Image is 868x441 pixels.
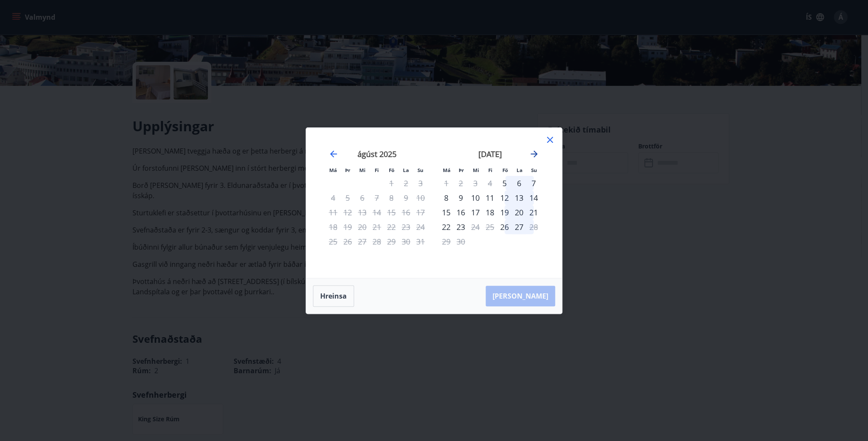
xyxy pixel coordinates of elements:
[340,205,355,220] td: Not available. þriðjudagur, 12. ágúst 2025
[326,234,340,249] td: Not available. mánudagur, 25. ágúst 2025
[417,167,423,173] small: Su
[384,205,399,220] td: Not available. föstudagur, 15. ágúst 2025
[497,190,512,205] td: Choose föstudagur, 12. september 2025 as your check-in date. It’s available.
[526,176,541,190] td: Choose sunnudagur, 7. september 2025 as your check-in date. It’s available.
[384,220,399,234] td: Not available. föstudagur, 22. ágúst 2025
[512,205,526,220] div: 20
[359,167,366,173] small: Mi
[384,190,399,205] td: Not available. föstudagur, 8. ágúst 2025
[369,205,384,220] td: Not available. fimmtudagur, 14. ágúst 2025
[468,220,483,234] td: Not available. miðvikudagur, 24. september 2025
[439,190,454,205] td: Choose mánudagur, 8. september 2025 as your check-in date. It’s available.
[468,205,483,220] div: 17
[526,220,541,234] div: Aðeins útritun í boði
[526,205,541,220] div: 21
[340,234,355,249] td: Not available. þriðjudagur, 26. ágúst 2025
[512,205,526,220] td: Choose laugardagur, 20. september 2025 as your check-in date. It’s available.
[357,149,396,159] strong: ágúst 2025
[443,167,451,173] small: Má
[512,220,526,234] td: Choose laugardagur, 27. september 2025 as your check-in date. It’s available.
[488,167,493,173] small: Fi
[399,220,413,234] td: Not available. laugardagur, 23. ágúst 2025
[454,205,468,220] td: Choose þriðjudagur, 16. september 2025 as your check-in date. It’s available.
[454,234,468,249] td: Not available. þriðjudagur, 30. september 2025
[497,220,512,234] div: Aðeins innritun í boði
[403,167,409,173] small: La
[459,167,464,173] small: Þr
[439,234,454,249] td: Not available. mánudagur, 29. september 2025
[526,205,541,220] td: Choose sunnudagur, 21. september 2025 as your check-in date. It’s available.
[468,190,483,205] div: 10
[512,176,526,190] td: Choose laugardagur, 6. september 2025 as your check-in date. It’s available.
[340,220,355,234] td: Not available. þriðjudagur, 19. ágúst 2025
[369,190,384,205] td: Not available. fimmtudagur, 7. ágúst 2025
[399,234,413,249] td: Not available. laugardagur, 30. ágúst 2025
[454,190,468,205] td: Choose þriðjudagur, 9. september 2025 as your check-in date. It’s available.
[454,190,468,205] div: 9
[326,220,340,234] td: Not available. mánudagur, 18. ágúst 2025
[454,176,468,190] td: Not available. þriðjudagur, 2. september 2025
[326,190,340,205] td: Not available. mánudagur, 4. ágúst 2025
[413,220,428,234] td: Not available. sunnudagur, 24. ágúst 2025
[439,205,454,220] td: Choose mánudagur, 15. september 2025 as your check-in date. It’s available.
[328,149,339,159] div: Move backward to switch to the previous month.
[526,220,541,234] td: Not available. sunnudagur, 28. september 2025
[531,167,537,173] small: Su
[526,190,541,205] div: 14
[355,205,369,220] td: Not available. miðvikudagur, 13. ágúst 2025
[478,149,502,159] strong: [DATE]
[468,205,483,220] td: Choose miðvikudagur, 17. september 2025 as your check-in date. It’s available.
[454,205,468,220] div: 16
[512,220,526,234] div: 27
[375,167,379,173] small: Fi
[389,167,394,173] small: Fö
[526,176,541,190] div: 7
[439,205,454,220] div: 15
[497,205,512,220] td: Choose föstudagur, 19. september 2025 as your check-in date. It’s available.
[340,190,355,205] td: Not available. þriðjudagur, 5. ágúst 2025
[483,205,497,220] div: 18
[326,205,340,220] td: Not available. mánudagur, 11. ágúst 2025
[497,205,512,220] div: 19
[512,190,526,205] div: 13
[355,234,369,249] td: Not available. miðvikudagur, 27. ágúst 2025
[512,190,526,205] td: Choose laugardagur, 13. september 2025 as your check-in date. It’s available.
[526,190,541,205] td: Choose sunnudagur, 14. september 2025 as your check-in date. It’s available.
[497,176,512,190] td: Choose föstudagur, 5. september 2025 as your check-in date. It’s available.
[384,176,399,190] td: Not available. föstudagur, 1. ágúst 2025
[439,190,454,205] div: 8
[355,190,369,205] td: Not available. miðvikudagur, 6. ágúst 2025
[413,176,428,190] td: Not available. sunnudagur, 3. ágúst 2025
[468,190,483,205] td: Choose miðvikudagur, 10. september 2025 as your check-in date. It’s available.
[355,220,369,234] td: Not available. miðvikudagur, 20. ágúst 2025
[497,220,512,234] td: Choose föstudagur, 26. september 2025 as your check-in date. It’s available.
[468,176,483,190] td: Not available. miðvikudagur, 3. september 2025
[316,138,552,268] div: Calendar
[369,234,384,249] td: Not available. fimmtudagur, 28. ágúst 2025
[529,149,539,159] div: Move forward to switch to the next month.
[413,234,428,249] td: Not available. sunnudagur, 31. ágúst 2025
[399,205,413,220] td: Not available. laugardagur, 16. ágúst 2025
[439,220,454,234] div: 22
[413,205,428,220] td: Not available. sunnudagur, 17. ágúst 2025
[345,167,350,173] small: Þr
[439,220,454,234] td: Choose mánudagur, 22. september 2025 as your check-in date. It’s available.
[483,205,497,220] td: Choose fimmtudagur, 18. september 2025 as your check-in date. It’s available.
[502,167,508,173] small: Fö
[473,167,479,173] small: Mi
[497,190,512,205] div: 12
[399,176,413,190] td: Not available. laugardagur, 2. ágúst 2025
[497,176,512,190] div: Aðeins innritun í boði
[483,176,497,190] td: Not available. fimmtudagur, 4. september 2025
[413,190,428,205] td: Not available. sunnudagur, 10. ágúst 2025
[329,167,337,173] small: Má
[517,167,523,173] small: La
[313,285,354,307] button: Hreinsa
[439,176,454,190] td: Not available. mánudagur, 1. september 2025
[483,220,497,234] td: Not available. fimmtudagur, 25. september 2025
[483,190,497,205] div: 11
[454,220,468,234] div: 23
[399,190,413,205] td: Not available. laugardagur, 9. ágúst 2025
[454,220,468,234] td: Choose þriðjudagur, 23. september 2025 as your check-in date. It’s available.
[512,176,526,190] div: 6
